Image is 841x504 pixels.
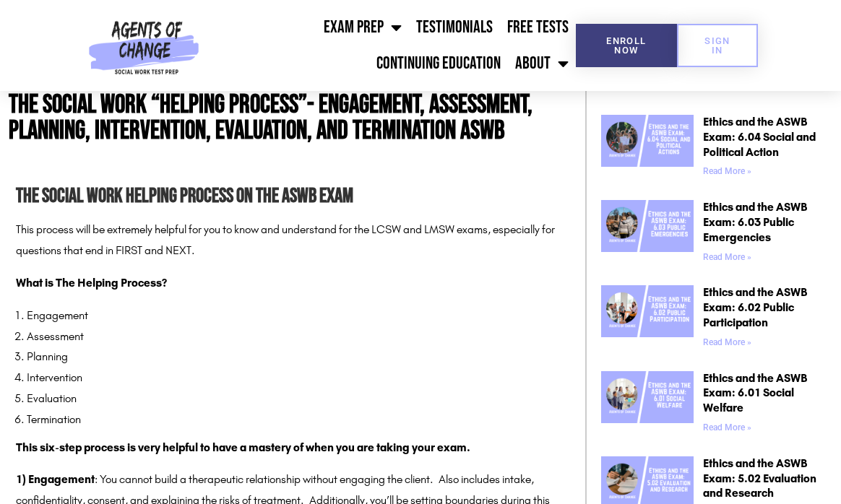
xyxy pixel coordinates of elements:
[703,115,816,159] a: Ethics and the ASWB Exam: 6.04 Social and Political Action
[27,409,564,430] li: Termination
[599,36,654,55] span: Enroll Now
[27,368,564,388] li: Intervention
[204,9,576,82] nav: Menu
[508,45,576,82] a: About
[703,285,807,329] a: Ethics and the ASWB Exam: 6.02 Public Participation
[409,9,500,45] a: Testimonials
[601,285,694,352] a: Ethics and the ASWB Exam 6.02 Public Participation
[703,337,751,347] a: Read more about Ethics and the ASWB Exam: 6.02 Public Participation
[16,440,470,454] strong: This six-step process is very helpful to have a mastery of when you are taking your exam.
[601,200,694,252] img: Ethics and the ASWB Exam 6.03 Public Emergencies
[703,166,751,176] a: Read more about Ethics and the ASWB Exam: 6.04 Social and Political Action
[369,45,508,82] a: Continuing Education
[16,220,564,261] p: This process will be extremely helpful for you to know and understand for the LCSW and LMSW exams...
[677,24,758,67] a: SIGN IN
[601,115,694,167] img: Ethics and the ASWB Exam 6.04 Social and Political Actions (1)
[16,181,564,213] h2: The Social Work Helping Process on the ASWB Exam
[576,24,677,67] a: Enroll Now
[27,347,564,368] li: Planning
[16,472,95,486] strong: 1) Engagement
[703,422,751,433] a: Read more about Ethics and the ASWB Exam: 6.01 Social Welfare
[16,276,167,290] strong: What is The Helping Process?
[500,9,576,45] a: Free Tests
[700,36,735,55] span: SIGN IN
[703,456,816,500] a: Ethics and the ASWB Exam: 5.02 Evaluation and Research
[601,200,694,267] a: Ethics and the ASWB Exam 6.03 Public Emergencies
[703,371,807,415] a: Ethics and the ASWB Exam: 6.01 Social Welfare
[601,371,694,438] a: Ethics and the ASWB Exam 6.01 Social Welfare
[601,285,694,337] img: Ethics and the ASWB Exam 6.02 Public Participation
[27,326,564,347] li: Assessment
[601,115,694,182] a: Ethics and the ASWB Exam 6.04 Social and Political Actions (1)
[703,252,751,262] a: Read more about Ethics and the ASWB Exam: 6.03 Public Emergencies
[9,92,571,144] h1: The Social Work “Helping Process”- Engagement, Assessment, Planning, Intervention, Evaluation, an...
[703,200,807,244] a: Ethics and the ASWB Exam: 6.03 Public Emergencies
[316,9,409,45] a: Exam Prep
[601,371,694,423] img: Ethics and the ASWB Exam 6.01 Social Welfare
[27,305,564,326] li: Engagement
[27,388,564,409] li: Evaluation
